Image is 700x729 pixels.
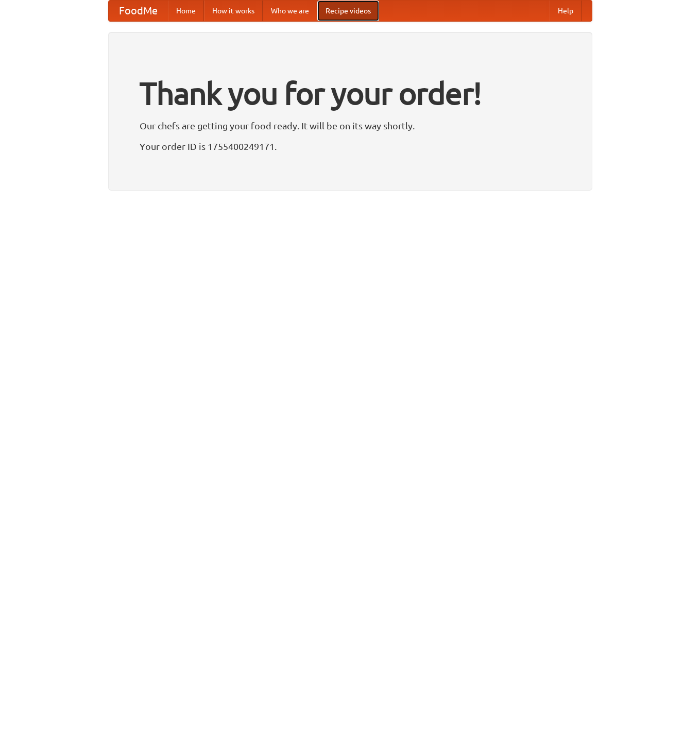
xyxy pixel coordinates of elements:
[140,118,561,133] p: Our chefs are getting your food ready. It will be on its way shortly.
[204,1,263,21] a: How it works
[550,1,582,21] a: Help
[109,1,168,21] a: FoodMe
[168,1,204,21] a: Home
[140,139,561,154] p: Your order ID is 1755400249171.
[263,1,317,21] a: Who we are
[140,69,561,118] h1: Thank you for your order!
[317,1,379,21] a: Recipe videos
